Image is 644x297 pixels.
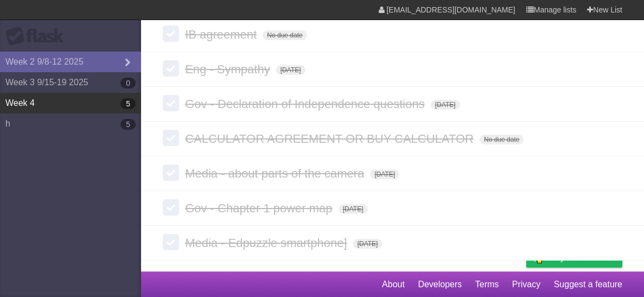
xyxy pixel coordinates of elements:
[163,199,179,216] label: Done
[512,274,540,295] a: Privacy
[185,132,476,146] span: CALCULATOR AGREEMENT OR BUY CALCULATOR
[185,167,367,180] span: Media - about parts of the camera
[120,78,136,89] b: 0
[120,119,136,130] b: 5
[382,274,405,295] a: About
[163,60,179,77] label: Done
[475,274,499,295] a: Terms
[163,130,179,146] label: Done
[339,204,368,214] span: [DATE]
[163,234,179,250] label: Done
[120,98,136,109] b: 5
[554,274,622,295] a: Suggest a feature
[185,236,349,250] span: Media - Edpuzzle smartphone]
[418,274,462,295] a: Developers
[276,65,305,75] span: [DATE]
[185,28,259,41] span: IB agreement
[549,248,617,267] span: Buy me a coffee
[353,239,382,249] span: [DATE]
[163,26,179,42] label: Done
[263,30,307,40] span: No due date
[480,135,524,144] span: No due date
[185,97,428,111] span: Gov - Declaration of Independence questions
[431,100,460,110] span: [DATE]
[163,165,179,181] label: Done
[185,201,335,215] span: Gov - Chapter 1 power map
[185,62,273,76] span: Eng - Sympathy
[5,27,71,46] div: Flask
[370,169,399,179] span: [DATE]
[163,95,179,111] label: Done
